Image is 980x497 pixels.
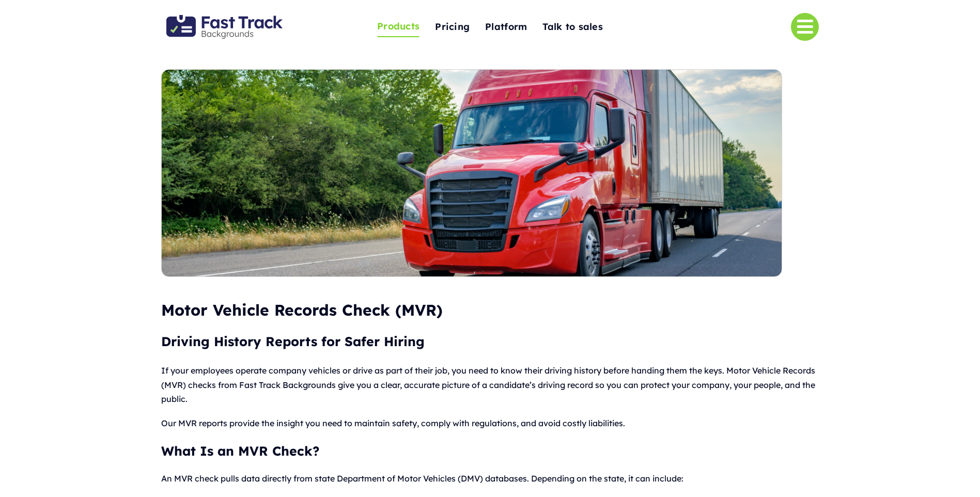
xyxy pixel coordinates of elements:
span: Pricing [435,19,470,35]
a: Fast Track Backgrounds Logo [166,14,283,25]
a: Link to # [791,13,819,41]
a: Platform [485,16,527,38]
nav: One Page [325,1,655,53]
img: Motor Vehicle Report [162,70,782,276]
p: If your employees operate company vehicles or drive as part of their job, you need to know their ... [161,364,819,406]
p: An MVR check pulls data directly from state Department of Motor Vehicles (DMV) databases. Dependi... [161,472,819,486]
p: Our MVR reports provide the insight you need to maintain safety, comply with regulations, and avo... [161,416,819,430]
strong: What Is an MVR Check? [161,443,319,459]
a: Talk to sales [542,16,603,38]
a: Pricing [435,16,470,38]
span: Talk to sales [542,19,603,35]
img: Fast Track Backgrounds Logo [166,15,283,39]
span: Driving History Reports for Safer Hiring [161,333,425,349]
span: Platform [485,19,527,35]
span: Motor Vehicle Records Check (MVR) [161,300,443,320]
span: Products [377,19,419,35]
